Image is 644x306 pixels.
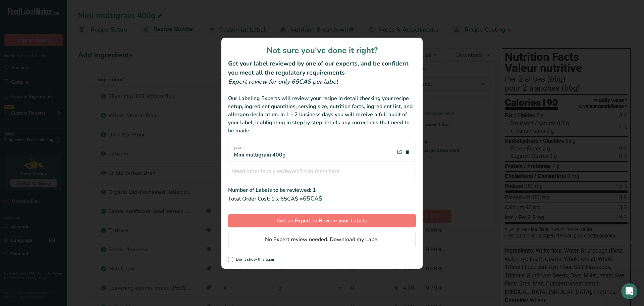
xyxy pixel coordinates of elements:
[265,235,379,244] span: No Expert review needed. Download my Label
[277,217,367,225] span: Get an Expert to Review your Labels
[228,233,416,246] button: No Expert review needed. Download my Label
[621,283,637,299] iframe: Intercom live chat
[228,194,416,203] div: Total Order Cost: 1 x 65CA$ =
[234,146,286,159] div: Mini multigrain 400g
[228,214,416,227] button: Get an Expert to Review your Labels
[228,165,416,178] input: Need other labels reviewed? Add them here
[228,94,416,135] div: Our Labeling Experts will review your recipe in detail checking your recipe setup, ingredient qua...
[228,77,416,86] div: Expert review for only 65CA$ per label
[228,44,416,56] h1: Not sure you've done it right?
[233,257,275,262] span: Don't show this again
[303,194,322,203] span: 65CA$
[228,59,416,77] h2: Get your label reviewed by one of our experts, and be confident you meet all the regulatory requi...
[228,186,416,194] div: Number of Labels to be reviewed: 1
[234,146,286,151] span: [DATE]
